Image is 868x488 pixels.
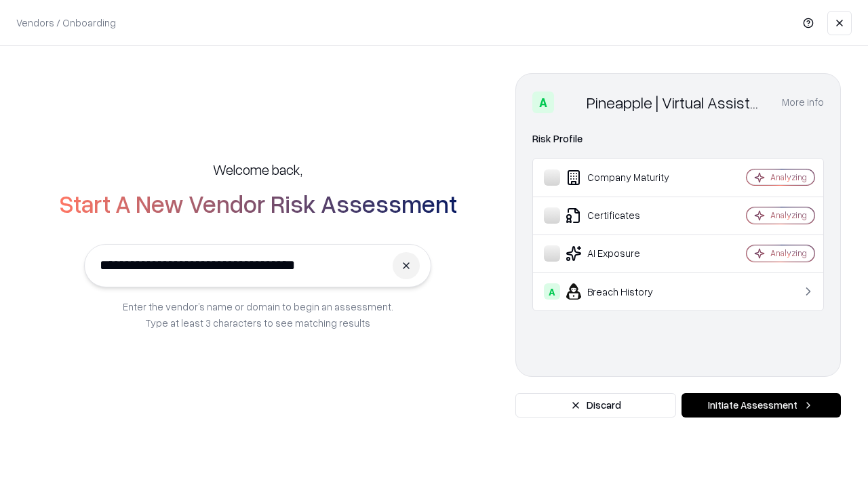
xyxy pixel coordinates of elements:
[682,393,841,418] button: Initiate Assessment
[782,90,824,115] button: More info
[770,247,807,259] div: Analyzing
[532,91,554,113] div: A
[16,16,116,30] p: Vendors / Onboarding
[59,190,457,217] h2: Start A New Vendor Risk Assessment
[544,283,560,300] div: A
[532,131,824,147] div: Risk Profile
[544,245,706,262] div: AI Exposure
[770,209,807,221] div: Analyzing
[544,283,706,300] div: Breach History
[123,298,393,331] p: Enter the vendor’s name or domain to begin an assessment. Type at least 3 characters to see match...
[544,169,706,186] div: Company Maturity
[515,393,676,418] button: Discard
[770,171,807,183] div: Analyzing
[544,207,706,224] div: Certificates
[587,91,766,113] div: Pineapple | Virtual Assistant Agency
[559,91,581,113] img: Pineapple | Virtual Assistant Agency
[213,160,302,179] h5: Welcome back,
